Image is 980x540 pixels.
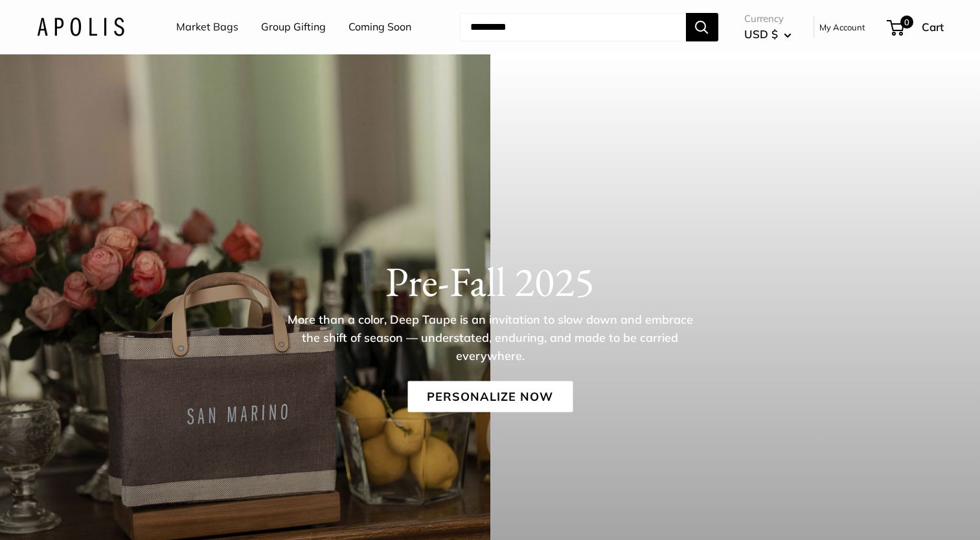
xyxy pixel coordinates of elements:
[888,17,944,38] a: 0 Cart
[686,13,718,41] button: Search
[176,17,238,37] a: Market Bags
[348,17,411,37] a: Coming Soon
[37,257,944,306] h1: Pre-Fall 2025
[744,27,778,41] span: USD $
[744,10,792,28] span: Currency
[37,17,124,36] img: Apolis
[900,16,913,28] span: 0
[460,13,686,41] input: Search...
[744,24,792,45] button: USD $
[261,17,326,37] a: Group Gifting
[922,20,944,34] span: Cart
[819,19,865,35] a: My Account
[407,381,573,412] a: Personalize Now
[280,311,701,365] p: More than a color, Deep Taupe is an invitation to slow down and embrace the shift of season — und...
